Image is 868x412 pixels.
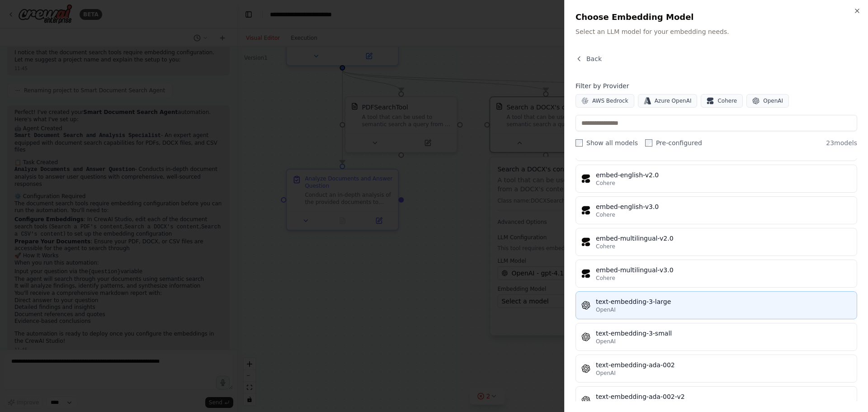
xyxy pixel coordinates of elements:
[576,11,857,24] h2: Choose Embedding Model
[576,291,857,319] button: text-embedding-3-largeOpenAI
[596,202,851,211] div: embed-english-v3.0
[596,211,615,218] span: Cohere
[638,94,698,108] button: Azure OpenAI
[763,97,783,104] span: OpenAI
[655,97,692,104] span: Azure OpenAI
[645,138,702,147] label: Pre-configured
[576,139,583,147] input: Show all models
[596,338,616,345] span: OpenAI
[576,228,857,256] button: embed-multilingual-v2.0Cohere
[576,94,634,108] button: AWS Bedrock
[596,170,851,180] div: embed-english-v2.0
[596,243,615,250] span: Cohere
[576,323,857,351] button: text-embedding-3-smallOpenAI
[701,94,743,108] button: Cohere
[596,360,851,369] div: text-embedding-ada-002
[576,27,857,36] p: Select an LLM model for your embedding needs.
[596,234,851,243] div: embed-multilingual-v2.0
[596,306,616,313] span: OpenAI
[576,355,857,383] button: text-embedding-ada-002OpenAI
[596,275,615,282] span: Cohere
[645,139,652,147] input: Pre-configured
[596,369,616,377] span: OpenAI
[746,94,789,108] button: OpenAI
[717,97,737,104] span: Cohere
[576,165,857,193] button: embed-english-v2.0Cohere
[596,297,851,306] div: text-embedding-3-large
[592,97,628,104] span: AWS Bedrock
[596,392,851,401] div: text-embedding-ada-002-v2
[826,138,857,147] span: 23 models
[596,329,851,338] div: text-embedding-3-small
[576,260,857,288] button: embed-multilingual-v3.0Cohere
[576,81,857,90] h4: Filter by Provider
[596,180,615,187] span: Cohere
[586,54,602,63] span: Back
[576,196,857,224] button: embed-english-v3.0Cohere
[576,54,602,63] button: Back
[576,138,638,147] label: Show all models
[596,265,851,275] div: embed-multilingual-v3.0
